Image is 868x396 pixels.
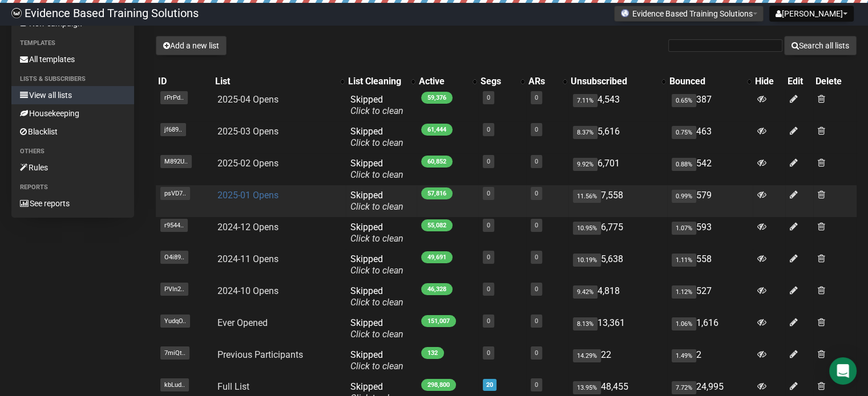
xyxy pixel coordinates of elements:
[213,74,346,89] th: List: No sort applied, activate to apply an ascending sort
[535,349,538,357] a: 0
[573,222,601,235] span: 10.95%
[667,121,753,153] td: 463
[487,254,490,261] a: 0
[346,74,417,89] th: List Cleaning: No sort applied, activate to apply an ascending sort
[421,315,456,327] span: 151,007
[481,76,515,87] div: Segs
[421,283,453,295] span: 46,328
[160,283,188,296] span: PVIn2..
[487,349,490,357] a: 0
[667,153,753,185] td: 542
[535,381,538,389] a: 0
[421,187,453,199] span: 57,816
[11,50,134,68] a: All templates
[350,201,403,212] a: Click to clean
[667,74,753,89] th: Bounced: No sort applied, activate to apply an ascending sort
[568,313,667,345] td: 13,361
[11,72,134,86] li: Lists & subscribers
[350,126,403,148] span: Skipped
[350,317,403,340] span: Skipped
[217,285,278,296] a: 2024-10 Opens
[350,169,403,180] a: Click to clean
[573,190,601,203] span: 11.56%
[614,6,764,22] button: Evidence Based Training Solutions
[217,94,278,105] a: 2025-04 Opens
[667,249,753,281] td: 558
[526,74,568,89] th: ARs: No sort applied, activate to apply an ascending sort
[160,219,188,232] span: r9544..
[421,156,453,168] span: 60,852
[350,94,403,116] span: Skipped
[350,349,403,371] span: Skipped
[350,105,403,116] a: Click to clean
[487,158,490,165] a: 0
[669,76,741,87] div: Bounced
[573,381,601,394] span: 13.95%
[568,281,667,313] td: 4,818
[672,381,696,394] span: 7.72%
[350,233,403,244] a: Click to clean
[788,76,811,87] div: Edit
[215,76,334,87] div: List
[672,94,696,107] span: 0.65%
[11,123,134,141] a: Blacklist
[160,251,188,264] span: O4i89..
[421,251,453,263] span: 49,691
[672,190,696,203] span: 0.99%
[568,345,667,377] td: 22
[160,91,188,104] span: rPrPd..
[672,126,696,139] span: 0.75%
[672,222,696,235] span: 1.07%
[487,94,490,101] a: 0
[573,285,597,299] span: 9.42%
[217,349,303,360] a: Previous Participants
[350,190,403,212] span: Skipped
[785,74,813,89] th: Edit: No sort applied, sorting is disabled
[672,349,696,362] span: 1.49%
[350,137,403,148] a: Click to clean
[11,145,134,158] li: Others
[217,190,278,201] a: 2025-01 Opens
[535,285,538,293] a: 0
[487,285,490,293] a: 0
[350,297,403,308] a: Click to clean
[568,217,667,249] td: 6,775
[11,86,134,104] a: View all lists
[535,126,538,133] a: 0
[160,378,189,391] span: kbLud..
[568,89,667,121] td: 4,543
[573,254,601,267] span: 10.19%
[535,158,538,165] a: 0
[421,379,456,391] span: 298,800
[535,190,538,197] a: 0
[486,381,493,389] a: 20
[568,74,667,89] th: Unsubscribed: No sort applied, activate to apply an ascending sort
[487,190,490,197] a: 0
[535,317,538,325] a: 0
[573,126,597,139] span: 8.37%
[667,89,753,121] td: 387
[160,346,189,360] span: 7miQt..
[217,158,278,169] a: 2025-02 Opens
[487,126,490,133] a: 0
[11,194,134,213] a: See reports
[350,254,403,276] span: Skipped
[667,185,753,217] td: 579
[156,74,213,89] th: ID: No sort applied, sorting is disabled
[568,185,667,217] td: 7,558
[11,36,134,50] li: Templates
[421,219,453,231] span: 55,082
[813,74,857,89] th: Delete: No sort applied, sorting is disabled
[487,317,490,325] a: 0
[421,347,444,359] span: 132
[160,315,190,328] span: YudqO..
[573,349,601,362] span: 14.29%
[528,76,557,87] div: ARs
[568,153,667,185] td: 6,701
[535,254,538,261] a: 0
[571,76,656,87] div: Unsubscribed
[667,345,753,377] td: 2
[667,313,753,345] td: 1,616
[160,187,190,200] span: psVD7..
[573,94,597,107] span: 7.11%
